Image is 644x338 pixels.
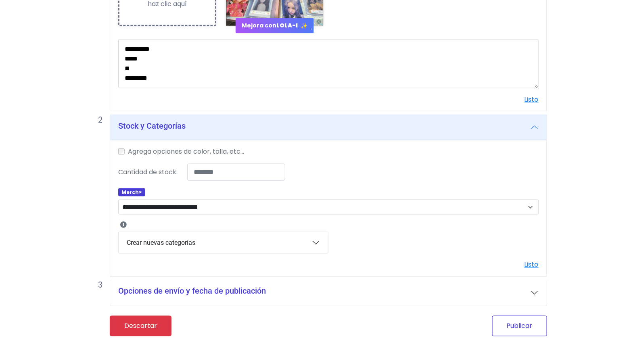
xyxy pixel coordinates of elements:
[525,95,539,104] a: Listo
[118,121,186,131] h5: Stock y Categorías
[128,147,244,156] label: Agrega opciones de color, talla, etc...
[119,232,328,253] button: Crear nuevas categorías
[118,167,178,177] label: Cantidad de stock:
[118,286,266,296] h5: Opciones de envío y fecha de publicación
[236,18,314,33] button: Mejora conLOLA-I ✨
[139,189,142,196] span: ×
[492,316,547,336] button: Publicar
[110,115,547,140] button: Stock y Categorías
[110,280,547,306] button: Opciones de envío y fecha de publicación
[110,316,171,336] a: Descartar
[301,22,307,30] span: ✨
[277,21,298,29] strong: LOLA-I
[118,188,145,196] span: Merch
[525,260,539,269] a: Listo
